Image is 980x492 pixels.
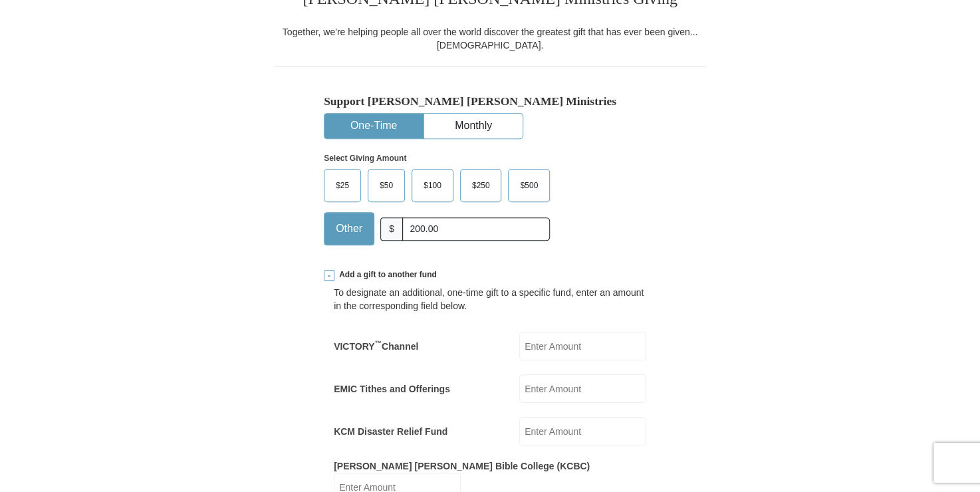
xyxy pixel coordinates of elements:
button: One-Time [324,114,423,138]
input: Other Amount [402,217,550,241]
span: Other [329,219,369,239]
input: Enter Amount [519,374,646,403]
div: Together, we're helping people all over the world discover the greatest gift that has ever been g... [274,25,706,52]
span: Add a gift to another fund [334,269,437,281]
span: $250 [465,176,497,195]
span: $ [380,217,403,241]
label: [PERSON_NAME] [PERSON_NAME] Bible College (KCBC) [334,459,590,473]
label: VICTORY Channel [334,340,418,353]
span: $25 [329,176,356,195]
span: $100 [417,176,448,195]
h5: Support [PERSON_NAME] [PERSON_NAME] Ministries [324,94,656,108]
div: To designate an additional, one-time gift to a specific fund, enter an amount in the correspondin... [334,286,646,312]
span: $50 [373,176,400,195]
strong: Select Giving Amount [324,154,406,163]
sup: ™ [374,339,382,347]
input: Enter Amount [519,332,646,360]
button: Monthly [424,114,523,138]
label: EMIC Tithes and Offerings [334,382,450,396]
span: $500 [513,176,545,195]
label: KCM Disaster Relief Fund [334,425,447,438]
input: Enter Amount [519,417,646,445]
